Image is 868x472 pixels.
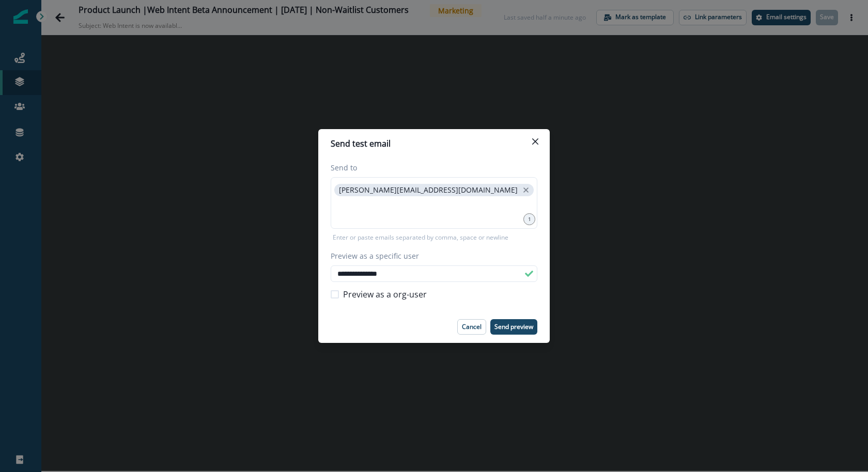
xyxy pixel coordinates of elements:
p: Send test email [331,137,391,150]
p: Send preview [494,323,533,331]
p: Cancel [462,323,482,331]
span: Preview as a org-user [343,288,427,301]
label: Send to [331,162,531,173]
p: [PERSON_NAME][EMAIL_ADDRESS][DOMAIN_NAME] [339,186,518,195]
button: close [521,185,531,195]
p: Enter or paste emails separated by comma, space or newline [331,233,510,242]
div: 1 [523,213,535,225]
label: Preview as a specific user [331,250,531,261]
button: Send preview [490,319,537,335]
button: Cancel [457,319,486,335]
button: Close [527,133,544,150]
